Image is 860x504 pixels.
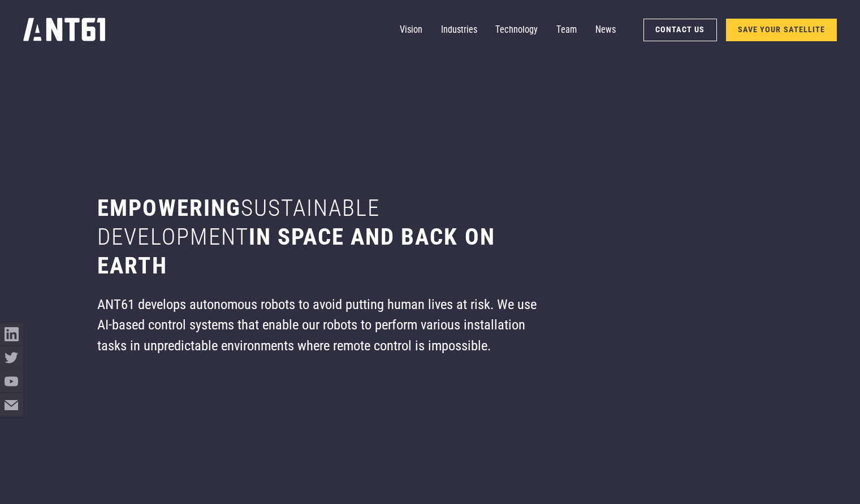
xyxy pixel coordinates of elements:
a: Contact Us [643,19,717,41]
div: ANT61 develops autonomous robots to avoid putting human lives at risk. We use AI-based control sy... [97,294,543,357]
a: SAVE YOUR SATELLITE [726,19,837,41]
a: Industries [441,19,477,42]
a: Technology [495,19,538,42]
span: sustainable development [97,194,380,250]
a: Team [556,19,577,42]
a: home [23,15,105,46]
h1: Empowering in space and back on earth [97,194,543,280]
a: Vision [400,19,422,42]
a: News [595,19,616,42]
